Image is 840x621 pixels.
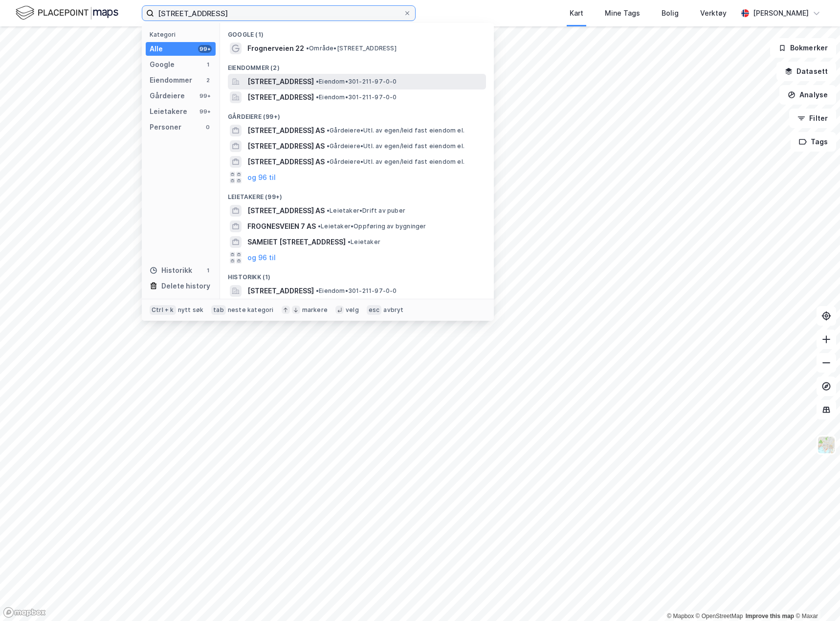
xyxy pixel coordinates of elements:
[316,78,319,85] span: •
[150,265,192,276] div: Historikk
[150,74,192,86] div: Eiendommer
[220,23,494,41] div: Google (1)
[327,127,464,134] span: Gårdeiere • Utl. av egen/leid fast eiendom el.
[667,613,694,620] a: Mapbox
[316,78,397,86] span: Eiendom • 301-211-97-0-0
[247,205,325,217] span: [STREET_ADDRESS] AS
[791,132,836,152] button: Tags
[791,574,840,621] iframe: Chat Widget
[327,158,330,165] span: •
[150,106,187,117] div: Leietakere
[247,285,314,297] span: [STREET_ADDRESS]
[150,59,175,70] div: Google
[316,287,319,294] span: •
[662,7,679,19] div: Bolig
[302,306,328,314] div: markere
[700,7,727,19] div: Verktøy
[346,306,359,314] div: velg
[247,172,276,183] button: og 96 til
[247,91,314,103] span: [STREET_ADDRESS]
[198,92,212,100] div: 99+
[211,305,226,315] div: tab
[779,85,836,105] button: Analyse
[383,306,403,314] div: avbryt
[3,607,46,618] a: Mapbox homepage
[16,4,118,22] img: logo.f888ab2527a4732fd821a326f86c7f29.svg
[348,238,380,246] span: Leietaker
[318,222,426,230] span: Leietaker • Oppføring av bygninger
[178,306,204,314] div: nytt søk
[198,45,212,53] div: 99+
[247,221,316,232] span: FROGNESVEIEN 7 AS
[247,43,304,54] span: Frognerveien 22
[817,436,836,454] img: Z
[204,76,212,84] div: 2
[150,43,163,55] div: Alle
[220,105,494,123] div: Gårdeiere (99+)
[789,109,836,128] button: Filter
[605,7,640,19] div: Mine Tags
[228,306,274,314] div: neste kategori
[770,38,836,58] button: Bokmerker
[247,236,346,248] span: SAMEIET [STREET_ADDRESS]
[150,31,216,38] div: Kategori
[753,7,809,19] div: [PERSON_NAME]
[316,93,397,101] span: Eiendom • 301-211-97-0-0
[327,158,464,166] span: Gårdeiere • Utl. av egen/leid fast eiendom el.
[776,62,836,81] button: Datasett
[327,207,330,214] span: •
[150,121,181,133] div: Personer
[327,207,405,215] span: Leietaker • Drift av puber
[327,127,330,134] span: •
[316,93,319,101] span: •
[220,185,494,203] div: Leietakere (99+)
[696,613,743,620] a: OpenStreetMap
[150,305,176,315] div: Ctrl + k
[306,44,309,52] span: •
[220,266,494,283] div: Historikk (1)
[318,222,321,230] span: •
[220,56,494,74] div: Eiendommer (2)
[247,125,325,136] span: [STREET_ADDRESS] AS
[161,280,210,292] div: Delete history
[198,108,212,115] div: 99+
[150,90,185,102] div: Gårdeiere
[154,6,403,21] input: Søk på adresse, matrikkel, gårdeiere, leietakere eller personer
[348,238,351,245] span: •
[204,266,212,274] div: 1
[327,142,464,150] span: Gårdeiere • Utl. av egen/leid fast eiendom el.
[327,142,330,150] span: •
[247,252,276,264] button: og 96 til
[316,287,397,295] span: Eiendom • 301-211-97-0-0
[570,7,583,19] div: Kart
[367,305,382,315] div: esc
[247,156,325,168] span: [STREET_ADDRESS] AS
[791,574,840,621] div: Kontrollprogram for chat
[247,76,314,88] span: [STREET_ADDRESS]
[204,61,212,68] div: 1
[306,44,397,52] span: Område • [STREET_ADDRESS]
[746,613,794,620] a: Improve this map
[204,123,212,131] div: 0
[247,140,325,152] span: [STREET_ADDRESS] AS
